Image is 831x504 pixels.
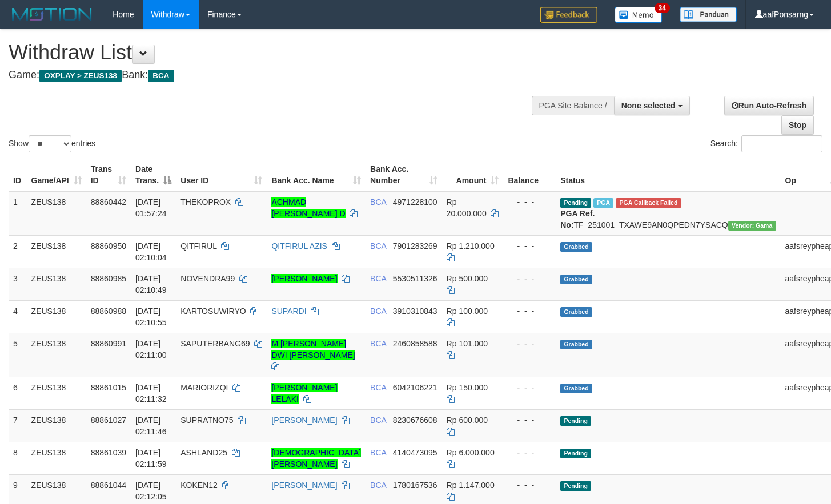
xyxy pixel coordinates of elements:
[27,300,86,333] td: ZEUS138
[508,479,551,491] div: - - -
[560,416,591,426] span: Pending
[135,339,167,360] span: [DATE] 02:11:00
[508,273,551,284] div: - - -
[447,241,495,251] span: Rp 1.210.000
[91,339,126,348] span: 88860991
[741,135,822,152] input: Search:
[560,340,592,349] span: Grabbed
[135,448,167,469] span: [DATE] 02:11:59
[710,135,822,152] label: Search:
[180,416,233,425] span: SUPRATNO75
[724,96,814,115] a: Run Auto-Refresh
[180,481,218,490] span: KOKEN12
[148,70,174,82] span: BCA
[135,307,167,327] span: [DATE] 02:10:55
[508,305,551,317] div: - - -
[370,197,386,207] span: BCA
[135,197,167,218] span: [DATE] 01:57:24
[614,96,690,115] button: None selected
[271,274,337,283] a: [PERSON_NAME]
[91,448,126,457] span: 88861039
[9,268,27,300] td: 3
[39,70,122,82] span: OXPLAY > ZEUS138
[442,159,504,191] th: Amount: activate to sort column ascending
[180,448,227,457] span: ASHLAND25
[560,275,592,284] span: Grabbed
[271,307,306,316] a: SUPARDI
[393,481,437,490] span: Copy 1780167536 to clipboard
[560,384,592,393] span: Grabbed
[91,197,126,207] span: 88860442
[91,481,126,490] span: 88861044
[370,307,386,316] span: BCA
[135,241,167,262] span: [DATE] 02:10:04
[370,241,386,251] span: BCA
[27,442,86,474] td: ZEUS138
[393,307,437,316] span: Copy 3910310843 to clipboard
[135,416,167,436] span: [DATE] 02:11:46
[508,240,551,252] div: - - -
[9,159,27,191] th: ID
[9,191,27,236] td: 1
[27,191,86,236] td: ZEUS138
[9,70,543,81] h4: Game: Bank:
[180,383,228,392] span: MARIORIZQI
[616,198,681,208] span: PGA Error
[271,383,337,404] a: [PERSON_NAME] LELAKI
[508,196,551,208] div: - - -
[560,449,591,458] span: Pending
[393,416,437,425] span: Copy 8230676608 to clipboard
[560,481,591,491] span: Pending
[29,135,71,152] select: Showentries
[532,96,614,115] div: PGA Site Balance /
[9,409,27,442] td: 7
[27,235,86,268] td: ZEUS138
[91,241,126,251] span: 88860950
[9,300,27,333] td: 4
[9,442,27,474] td: 8
[447,383,488,392] span: Rp 150.000
[135,274,167,295] span: [DATE] 02:10:49
[267,159,366,191] th: Bank Acc. Name: activate to sort column ascending
[91,307,126,316] span: 88860988
[447,448,495,457] span: Rp 6.000.000
[508,447,551,458] div: - - -
[131,159,176,191] th: Date Trans.: activate to sort column descending
[9,235,27,268] td: 2
[135,383,167,404] span: [DATE] 02:11:32
[508,338,551,349] div: - - -
[135,481,167,501] span: [DATE] 02:12:05
[540,7,597,23] img: Feedback.jpg
[9,41,543,64] h1: Withdraw List
[180,339,250,348] span: SAPUTERBANG69
[9,135,95,152] label: Show entries
[271,481,337,490] a: [PERSON_NAME]
[556,159,780,191] th: Status
[447,307,488,316] span: Rp 100.000
[393,383,437,392] span: Copy 6042106221 to clipboard
[180,197,231,207] span: THEKOPROX
[370,448,386,457] span: BCA
[370,339,386,348] span: BCA
[370,274,386,283] span: BCA
[447,416,488,425] span: Rp 600.000
[271,448,361,469] a: [DEMOGRAPHIC_DATA][PERSON_NAME]
[393,274,437,283] span: Copy 5530511326 to clipboard
[370,416,386,425] span: BCA
[91,274,126,283] span: 88860985
[180,241,216,251] span: QITFIRUL
[680,7,737,22] img: panduan.png
[556,191,780,236] td: TF_251001_TXAWE9AN0QPEDN7YSACQ
[91,383,126,392] span: 88861015
[560,242,592,252] span: Grabbed
[27,333,86,377] td: ZEUS138
[176,159,267,191] th: User ID: activate to sort column ascending
[508,414,551,426] div: - - -
[370,481,386,490] span: BCA
[621,101,676,110] span: None selected
[86,159,131,191] th: Trans ID: activate to sort column ascending
[447,481,495,490] span: Rp 1.147.000
[271,197,345,218] a: ACHMAD [PERSON_NAME] D
[9,6,95,23] img: MOTION_logo.png
[180,274,235,283] span: NOVENDRA99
